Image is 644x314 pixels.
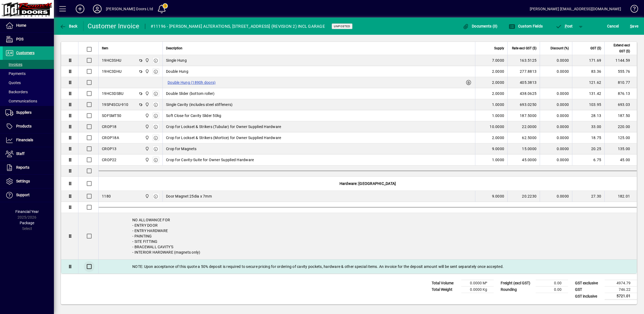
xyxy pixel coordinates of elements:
[572,132,604,143] td: 18.75
[607,22,619,30] span: Cancel
[550,45,569,51] span: Discount (%)
[629,21,640,31] button: Save
[102,69,122,74] div: 19HC3DHU
[144,91,150,96] span: Bennett Doors Ltd
[604,154,637,165] td: 45.00
[604,66,637,77] td: 555.76
[608,42,630,54] span: Extend excl GST ($)
[3,96,54,106] a: Communications
[144,102,150,108] span: Bennett Doors Ltd
[507,21,544,31] button: Custom Fields
[16,151,25,156] span: Staff
[461,287,494,293] td: 0.0000 Kg
[604,191,637,202] td: 182.01
[144,124,150,130] span: Bennett Doors Ltd
[604,143,637,154] td: 135.00
[605,287,637,293] td: 746.22
[530,5,621,13] div: [PERSON_NAME] [EMAIL_ADDRESS][DOMAIN_NAME]
[334,25,350,28] span: Unposted
[166,157,254,163] span: Crop for Cavity-Suite for Owner Supplied Hardware
[511,91,536,96] div: 438.0625
[555,24,573,28] span: ost
[572,66,604,77] td: 83.36
[511,135,536,140] div: 62.5000
[102,58,121,63] div: 19HC3SHU
[99,260,637,274] div: NOTE: Upon acceptance of this quote a 50% deposit is required to secure pricing for ordering of c...
[166,146,196,151] span: Crop for Magnets
[605,293,637,300] td: 5721.01
[630,24,632,28] span: S
[572,191,604,202] td: 27.30
[512,45,536,51] span: Rate excl GST ($)
[630,22,638,30] span: ave
[604,121,637,132] td: 220.00
[3,69,54,78] a: Payments
[5,99,37,103] span: Communications
[3,188,54,202] a: Support
[511,69,536,74] div: 277.8813
[60,24,78,28] span: Back
[553,21,576,31] button: Post
[604,77,637,88] td: 810.77
[3,33,54,46] a: POS
[498,280,536,287] td: Freight (excl GST)
[511,194,536,199] div: 20.2230
[102,45,108,51] span: Item
[626,1,637,19] a: Knowledge Base
[492,135,504,140] span: 2.0000
[511,80,536,85] div: 405.3813
[429,287,461,293] td: Total Weight
[15,209,39,214] span: Financial Year
[16,179,30,183] span: Settings
[536,287,568,293] td: 0.00
[3,60,54,69] a: Invoices
[540,99,572,110] td: 0.0000
[540,88,572,99] td: 0.0000
[102,194,111,199] div: 1180
[511,58,536,63] div: 163.5125
[494,45,504,51] span: Supply
[572,280,605,287] td: GST exclusive
[572,154,604,165] td: 6.75
[572,77,604,88] td: 121.62
[590,45,601,51] span: GST ($)
[166,102,233,107] span: Single Cavity (includes steel stiffeners)
[492,58,504,63] span: 7.0000
[102,135,119,140] div: CROP18A
[144,68,150,74] span: Bennett Doors Ltd
[3,147,54,161] a: Staff
[16,193,30,197] span: Support
[16,124,32,128] span: Products
[429,280,461,287] td: Total Volume
[606,21,620,31] button: Cancel
[166,194,212,199] span: Door Magnet 25dia x 7mm
[511,102,536,107] div: 693.0250
[16,165,29,170] span: Reports
[102,146,117,151] div: CROP13
[3,120,54,133] a: Products
[605,280,637,287] td: 4974.79
[572,287,605,293] td: GST
[144,113,150,119] span: Bennett Doors Ltd
[540,121,572,132] td: 0.0000
[509,24,543,28] span: Custom Fields
[492,91,504,96] span: 2.0000
[3,106,54,119] a: Suppliers
[166,91,214,96] span: Double Slider (bottom roller)
[102,91,123,96] div: 19HC3DSBU
[492,113,504,118] span: 1.0000
[511,146,536,151] div: 15.0000
[498,287,536,293] td: Rounding
[565,24,567,28] span: P
[3,78,54,87] a: Quotes
[492,69,504,74] span: 2.0000
[16,110,32,115] span: Suppliers
[490,124,504,129] span: 10.0000
[20,221,34,225] span: Package
[144,193,150,199] span: Bennett Doors Ltd
[166,79,217,86] label: Double Hung (1890h doors)
[5,90,28,94] span: Backorders
[461,280,494,287] td: 0.0000 M³
[604,55,637,66] td: 1144.59
[511,113,536,118] div: 187.5000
